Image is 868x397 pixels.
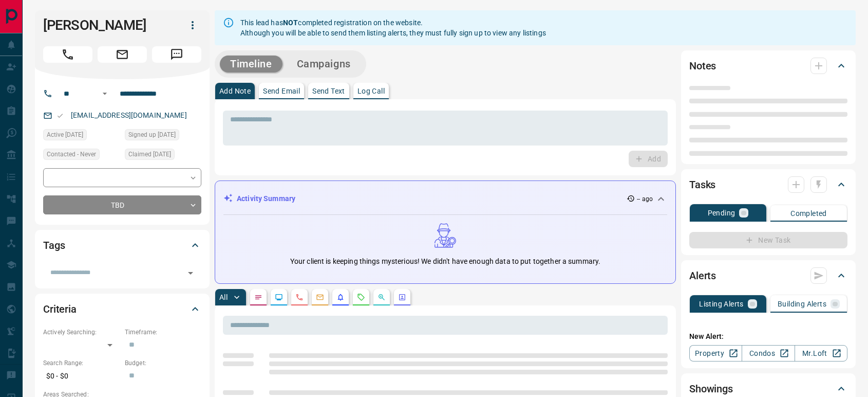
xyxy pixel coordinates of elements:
[71,111,187,119] a: [EMAIL_ADDRESS][DOMAIN_NAME]
[47,130,83,140] span: Active [DATE]
[790,210,827,217] p: Completed
[183,266,198,280] button: Open
[99,87,111,100] button: Open
[43,195,201,214] div: TBD
[283,19,298,27] strong: NOT
[312,87,345,95] p: Send Text
[128,130,176,140] span: Signed up [DATE]
[689,267,716,284] h2: Alerts
[689,381,733,397] h2: Showings
[708,209,735,216] p: Pending
[263,87,300,95] p: Send Email
[689,176,715,193] h2: Tasks
[43,328,120,337] p: Actively Searching:
[254,293,262,301] svg: Notes
[152,46,201,63] span: Message
[43,129,120,143] div: Thu May 02 2024
[398,293,406,301] svg: Agent Actions
[778,300,826,308] p: Building Alerts
[290,256,600,267] p: Your client is keeping things mysterious! We didn't have enough data to put together a summary.
[295,293,304,301] svg: Calls
[125,149,201,163] div: Thu May 02 2024
[336,293,345,301] svg: Listing Alerts
[689,345,742,362] a: Property
[47,149,96,159] span: Contacted - Never
[56,112,64,119] svg: Email Valid
[43,368,120,385] p: $0 - $0
[357,87,385,95] p: Log Call
[689,58,716,74] h2: Notes
[43,358,120,368] p: Search Range:
[795,345,847,362] a: Mr.Loft
[219,87,251,95] p: Add Note
[240,13,546,42] div: This lead has completed registration on the website. Although you will be able to send them listi...
[125,129,201,143] div: Thu May 02 2024
[43,237,65,254] h2: Tags
[43,46,92,63] span: Call
[125,328,201,337] p: Timeframe:
[43,17,168,33] h1: [PERSON_NAME]
[689,172,847,197] div: Tasks
[43,233,201,258] div: Tags
[223,189,667,208] div: Activity Summary-- ago
[699,300,744,308] p: Listing Alerts
[128,149,171,159] span: Claimed [DATE]
[220,56,282,73] button: Timeline
[43,301,77,317] h2: Criteria
[378,293,386,301] svg: Opportunities
[316,293,324,301] svg: Emails
[287,56,361,73] button: Campaigns
[689,263,847,288] div: Alerts
[275,293,283,301] svg: Lead Browsing Activity
[637,194,653,204] p: -- ago
[125,358,201,368] p: Budget:
[219,294,228,301] p: All
[43,297,201,321] div: Criteria
[98,46,147,63] span: Email
[237,193,295,204] p: Activity Summary
[689,53,847,78] div: Notes
[357,293,365,301] svg: Requests
[742,345,795,362] a: Condos
[689,331,847,342] p: New Alert:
